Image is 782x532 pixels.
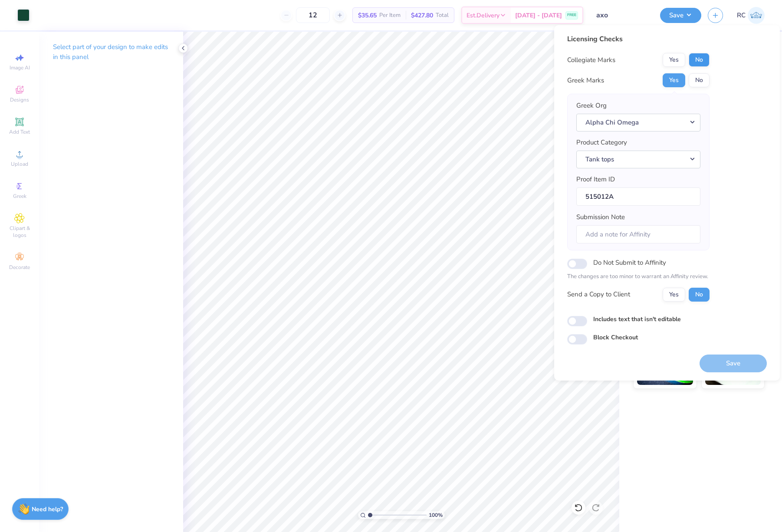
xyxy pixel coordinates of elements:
button: Alpha Chi Omega [576,114,700,131]
span: Est. Delivery [467,11,499,20]
span: FREE [567,12,576,18]
img: Rio Cabojoc [748,7,765,24]
button: No [689,73,710,87]
span: Greek [13,193,26,200]
label: Block Checkout [593,333,638,342]
label: Do Not Submit to Affinity [593,257,666,268]
button: Yes [663,53,685,67]
span: $35.65 [358,11,377,20]
span: Clipart & logos [4,225,35,239]
span: Image AI [10,64,30,71]
button: Save [660,8,701,23]
button: Tank tops [576,151,700,168]
input: Untitled Design [590,7,654,24]
a: RC [737,7,765,24]
span: Add Text [9,128,30,135]
span: $427.80 [411,11,433,20]
span: Total [436,11,449,20]
p: The changes are too minor to warrant an Affinity review. [567,273,710,281]
input: Add a note for Affinity [576,225,700,244]
span: Designs [10,96,29,103]
div: Licensing Checks [567,34,710,44]
strong: Need help? [32,505,63,513]
div: Send a Copy to Client [567,289,630,299]
label: Includes text that isn't editable [593,315,681,324]
button: Yes [663,288,685,302]
span: 100 % [429,511,443,519]
div: Collegiate Marks [567,55,615,65]
button: Yes [663,73,685,87]
span: Decorate [9,264,30,271]
span: RC [737,10,746,20]
button: No [689,288,710,302]
label: Greek Org [576,101,607,111]
span: [DATE] - [DATE] [515,11,562,20]
label: Product Category [576,138,627,148]
label: Submission Note [576,212,625,222]
div: Greek Marks [567,76,604,85]
p: Select part of your design to make edits in this panel [53,42,169,62]
span: Upload [11,161,28,167]
span: Per Item [379,11,401,20]
label: Proof Item ID [576,174,615,184]
input: – – [296,7,330,23]
button: No [689,53,710,67]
